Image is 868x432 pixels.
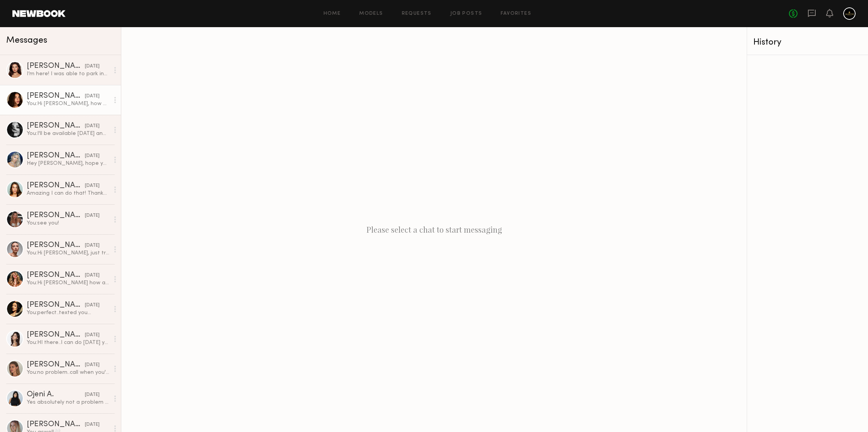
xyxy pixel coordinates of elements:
div: [PERSON_NAME] [27,212,85,219]
div: [DATE] [85,302,100,309]
div: [DATE] [85,332,100,339]
a: Requests [402,11,432,16]
div: [DATE] [85,123,100,130]
div: [PERSON_NAME] [27,62,85,70]
div: You: HI there..I can do [DATE] yes..also [DATE] if you prefer. [27,339,109,346]
div: [PERSON_NAME] [27,92,85,100]
a: Job Posts [450,11,482,16]
div: You: Hi [PERSON_NAME] how are you? My name is [PERSON_NAME] and I work for a company called Valen... [27,279,109,287]
div: [DATE] [85,152,100,160]
div: You: I'll be available [DATE] and [DATE] if you can do that [27,130,109,137]
a: Home [324,11,341,16]
span: Messages [6,36,47,45]
div: [DATE] [85,391,100,399]
div: Ojeni A. [27,391,85,399]
div: [PERSON_NAME] [27,421,85,429]
div: You: Hi [PERSON_NAME], just trying to reach out again about the ecomm gig, to see if you're still... [27,249,109,257]
div: [PERSON_NAME] [27,122,85,130]
a: Models [359,11,383,16]
div: [DATE] [85,421,100,429]
div: Amazing I can do that! Thanks so much & looking forward to meeting you!! [27,190,109,197]
div: You: see you! [27,219,109,227]
div: You: no problem..call when you're by the gate [27,369,109,376]
div: [DATE] [85,63,100,70]
div: [DATE] [85,361,100,369]
div: You: perfect..texted you... [27,309,109,316]
div: [PERSON_NAME] [27,152,85,160]
div: [PERSON_NAME] [27,361,85,369]
div: Yes absolutely not a problem at all! [27,399,109,406]
div: [DATE] [85,212,100,219]
div: [PERSON_NAME] [27,242,85,249]
div: Please select a chat to start messaging [121,27,747,432]
div: I’m here! I was able to park inside the parking lot [27,70,109,78]
div: History [753,38,862,47]
a: Favorites [501,11,531,16]
div: Hey [PERSON_NAME], hope you’re doing well. My sister’s instagram is @trapfordom [27,160,109,167]
div: [DATE] [85,272,100,279]
div: [PERSON_NAME] [27,271,85,279]
div: [PERSON_NAME] [27,301,85,309]
div: [PERSON_NAME] [27,182,85,190]
div: [PERSON_NAME] [27,331,85,339]
div: [DATE] [85,182,100,190]
div: [DATE] [85,93,100,100]
div: You: Hi [PERSON_NAME], how are you? Just wanted to touch base and see if you're still available t... [27,100,109,107]
div: [DATE] [85,242,100,249]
